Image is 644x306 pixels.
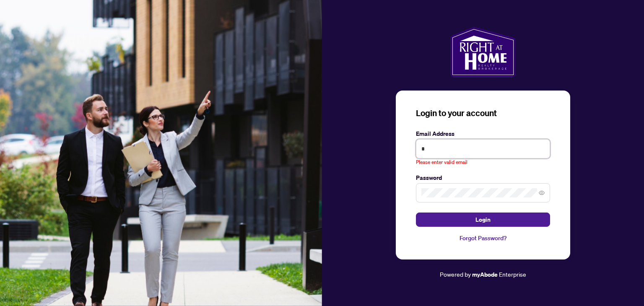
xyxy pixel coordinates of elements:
[416,107,550,119] h3: Login to your account
[416,173,550,182] label: Password
[472,270,498,279] a: myAbode
[450,27,515,77] img: ma-logo
[499,270,526,278] span: Enterprise
[416,233,550,243] a: Forgot Password?
[539,190,545,196] span: eye
[416,158,467,166] span: Please enter valid email
[416,213,550,227] button: Login
[416,129,550,138] label: Email Address
[475,213,491,226] span: Login
[440,270,471,278] span: Powered by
